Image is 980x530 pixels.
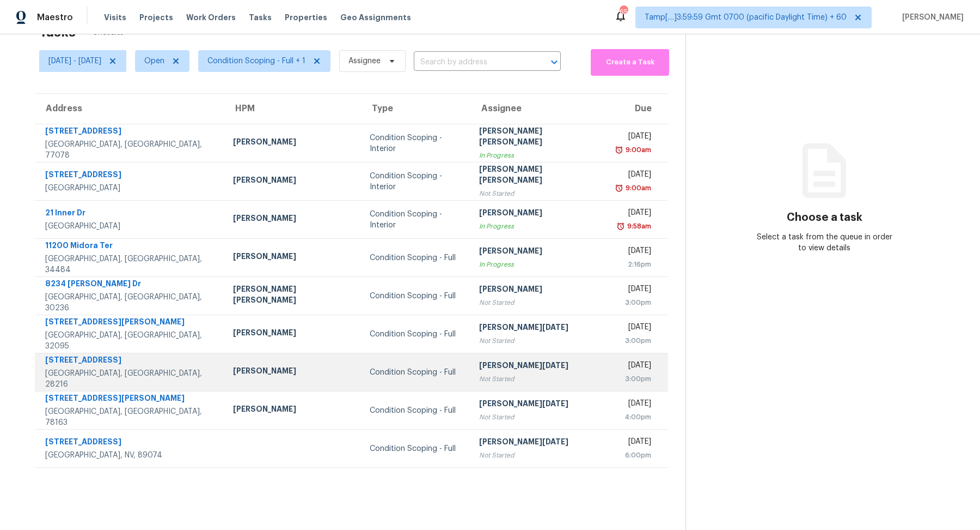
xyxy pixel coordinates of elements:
[45,240,216,254] div: 11200 Midora Ter
[625,221,651,232] div: 9:58am
[596,56,664,69] span: Create a Task
[616,245,651,259] div: [DATE]
[479,374,598,384] div: Not Started
[45,125,216,139] div: [STREET_ADDRESS]
[45,278,216,292] div: 8234 [PERSON_NAME] Dr
[233,174,352,188] div: [PERSON_NAME]
[45,169,216,183] div: [STREET_ADDRESS]
[45,221,216,232] div: [GEOGRAPHIC_DATA]
[623,144,651,155] div: 9:00am
[479,164,598,188] div: [PERSON_NAME] [PERSON_NAME]
[285,12,327,23] span: Properties
[139,12,173,23] span: Projects
[616,360,651,374] div: [DATE]
[479,398,598,412] div: [PERSON_NAME][DATE]
[616,169,651,183] div: [DATE]
[370,443,462,454] div: Condition Scoping - Full
[479,221,598,232] div: In Progress
[616,221,625,232] img: Overdue Alarm Icon
[479,412,598,423] div: Not Started
[370,252,462,263] div: Condition Scoping - Full
[45,406,216,428] div: [GEOGRAPHIC_DATA], [GEOGRAPHIC_DATA], 78163
[479,322,598,335] div: [PERSON_NAME][DATE]
[370,171,462,192] div: Condition Scoping - Interior
[348,56,381,67] span: Assignee
[479,436,598,450] div: [PERSON_NAME][DATE]
[186,12,236,23] span: Work Orders
[615,183,623,194] img: Overdue Alarm Icon
[616,398,651,412] div: [DATE]
[340,12,411,23] span: Geo Assignments
[45,450,216,461] div: [GEOGRAPHIC_DATA], NV, 89074
[45,139,216,161] div: [GEOGRAPHIC_DATA], [GEOGRAPHIC_DATA], 77078
[233,251,352,264] div: [PERSON_NAME]
[45,368,216,390] div: [GEOGRAPHIC_DATA], [GEOGRAPHIC_DATA], 28216
[370,367,462,378] div: Condition Scoping - Full
[233,403,352,417] div: [PERSON_NAME]
[620,7,627,17] div: 658
[616,131,651,144] div: [DATE]
[370,329,462,340] div: Condition Scoping - Full
[370,132,462,154] div: Condition Scoping - Interior
[616,297,651,308] div: 3:00pm
[39,27,76,38] h2: Tasks
[104,12,126,23] span: Visits
[35,94,224,124] th: Address
[370,209,462,231] div: Condition Scoping - Interior
[616,284,651,297] div: [DATE]
[479,335,598,346] div: Not Started
[616,259,651,270] div: 2:16pm
[616,207,651,221] div: [DATE]
[623,183,651,194] div: 9:00am
[233,327,352,341] div: [PERSON_NAME]
[616,322,651,335] div: [DATE]
[479,297,598,308] div: Not Started
[37,12,73,23] span: Maestro
[233,213,352,226] div: [PERSON_NAME]
[755,232,893,254] div: Select a task from the queue in order to view details
[479,150,598,161] div: In Progress
[233,136,352,150] div: [PERSON_NAME]
[45,254,216,275] div: [GEOGRAPHIC_DATA], [GEOGRAPHIC_DATA], 34484
[45,207,216,221] div: 21 Inner Dr
[479,188,598,199] div: Not Started
[645,12,847,23] span: Tamp[…]3:59:59 Gmt 0700 (pacific Daylight Time) + 60
[45,393,216,406] div: [STREET_ADDRESS][PERSON_NAME]
[144,56,164,67] span: Open
[370,291,462,302] div: Condition Scoping - Full
[616,374,651,384] div: 3:00pm
[45,292,216,314] div: [GEOGRAPHIC_DATA], [GEOGRAPHIC_DATA], 30236
[479,360,598,374] div: [PERSON_NAME][DATE]
[616,412,651,423] div: 4:00pm
[898,12,964,23] span: [PERSON_NAME]
[616,436,651,450] div: [DATE]
[45,354,216,368] div: [STREET_ADDRESS]
[616,335,651,346] div: 3:00pm
[470,94,607,124] th: Assignee
[479,207,598,221] div: [PERSON_NAME]
[479,450,598,461] div: Not Started
[224,94,361,124] th: HPM
[370,405,462,416] div: Condition Scoping - Full
[249,14,272,21] span: Tasks
[233,284,352,308] div: [PERSON_NAME] [PERSON_NAME]
[591,49,669,76] button: Create a Task
[479,125,598,150] div: [PERSON_NAME] [PERSON_NAME]
[414,54,530,71] input: Search by address
[45,436,216,450] div: [STREET_ADDRESS]
[233,365,352,379] div: [PERSON_NAME]
[615,144,623,155] img: Overdue Alarm Icon
[207,56,305,67] span: Condition Scoping - Full + 1
[479,245,598,259] div: [PERSON_NAME]
[45,183,216,194] div: [GEOGRAPHIC_DATA]
[787,212,862,223] h3: Choose a task
[45,330,216,352] div: [GEOGRAPHIC_DATA], [GEOGRAPHIC_DATA], 32095
[547,55,562,70] button: Open
[479,284,598,297] div: [PERSON_NAME]
[361,94,470,124] th: Type
[48,56,101,67] span: [DATE] - [DATE]
[607,94,668,124] th: Due
[45,316,216,330] div: [STREET_ADDRESS][PERSON_NAME]
[479,259,598,270] div: In Progress
[616,450,651,461] div: 6:00pm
